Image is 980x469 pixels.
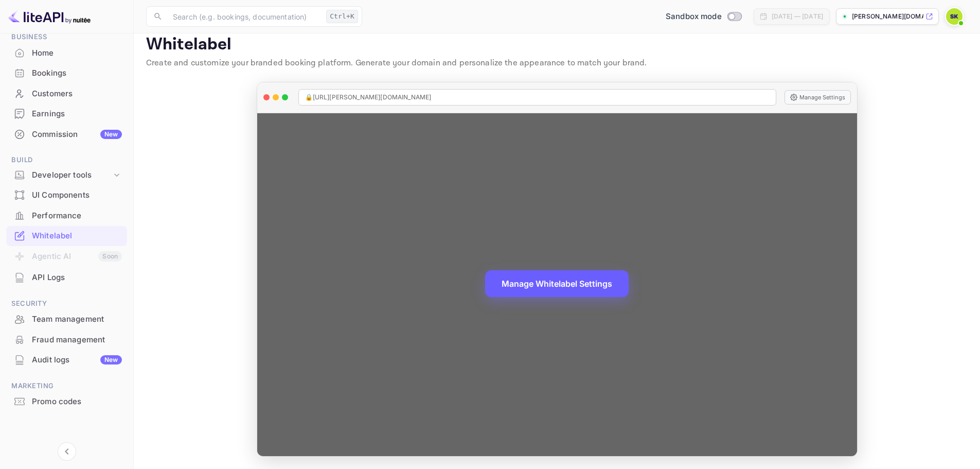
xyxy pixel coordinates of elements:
[6,350,127,369] a: Audit logsNew
[946,8,963,25] img: Sophia Kelley
[32,272,122,284] div: API Logs
[32,88,122,100] div: Customers
[32,396,122,408] div: Promo codes
[6,226,127,246] div: Whitelabel
[32,189,122,201] div: UI Components
[6,43,127,63] div: Home
[6,104,127,123] a: Earnings
[6,63,127,82] a: Bookings
[6,63,127,83] div: Bookings
[6,350,127,370] div: Audit logsNew
[6,392,127,411] a: Promo codes
[32,354,122,366] div: Audit logs
[58,442,76,461] button: Collapse navigation
[6,330,127,349] a: Fraud management
[32,334,122,346] div: Fraud management
[6,166,127,184] div: Developer tools
[772,12,823,21] div: [DATE] — [DATE]
[6,330,127,350] div: Fraud management
[6,392,127,412] div: Promo codes
[6,125,127,145] div: CommissionNew
[6,154,127,166] span: Build
[8,8,91,25] img: LiteAPI logo
[6,206,127,225] a: Performance
[32,230,122,242] div: Whitelabel
[100,130,122,139] div: New
[100,355,122,364] div: New
[6,125,127,144] a: CommissionNew
[32,47,122,59] div: Home
[6,268,127,288] div: API Logs
[305,93,432,102] span: 🔒 [URL][PERSON_NAME][DOMAIN_NAME]
[167,6,322,27] input: Search (e.g. bookings, documentation)
[32,169,112,181] div: Developer tools
[6,104,127,124] div: Earnings
[146,34,968,55] p: Whitelabel
[6,185,127,204] a: UI Components
[6,206,127,226] div: Performance
[32,129,122,141] div: Commission
[6,309,127,328] a: Team management
[6,268,127,287] a: API Logs
[662,11,745,23] div: Switch to Production mode
[852,12,923,21] p: [PERSON_NAME][DOMAIN_NAME]...
[6,84,127,103] a: Customers
[6,31,127,43] span: Business
[666,11,722,23] span: Sandbox mode
[6,226,127,245] a: Whitelabel
[6,309,127,329] div: Team management
[32,108,122,120] div: Earnings
[6,380,127,392] span: Marketing
[32,210,122,222] div: Performance
[785,90,851,105] button: Manage Settings
[326,10,358,23] div: Ctrl+K
[6,84,127,104] div: Customers
[32,67,122,79] div: Bookings
[6,43,127,62] a: Home
[6,298,127,309] span: Security
[146,57,968,70] p: Create and customize your branded booking platform. Generate your domain and personalize the appe...
[6,185,127,205] div: UI Components
[32,314,122,325] div: Team management
[485,270,629,297] button: Manage Whitelabel Settings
